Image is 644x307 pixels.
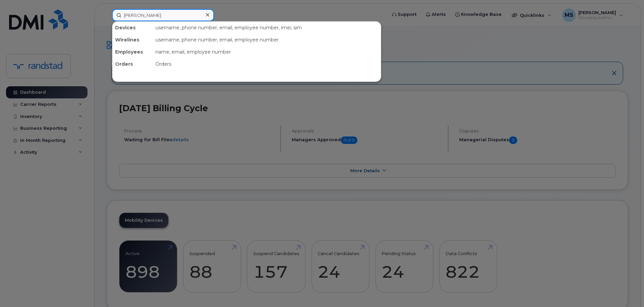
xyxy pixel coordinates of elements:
[112,58,153,70] div: Orders
[112,46,153,58] div: Employees
[112,34,153,46] div: Wirelines
[153,58,381,70] div: Orders
[153,34,381,46] div: username, phone number, email, employee number
[153,22,381,34] div: username, phone number, email, employee number, imei, sim
[112,22,153,34] div: Devices
[153,46,381,58] div: name, email, employee number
